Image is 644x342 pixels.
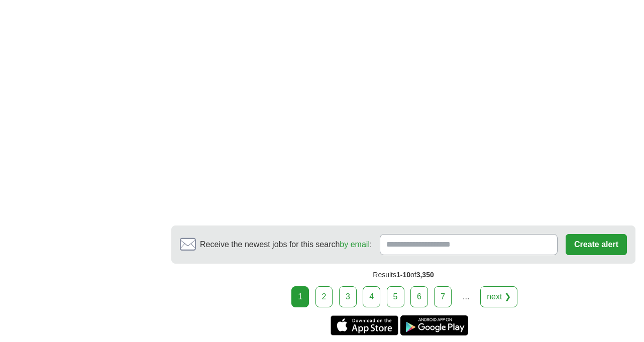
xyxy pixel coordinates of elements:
[291,286,309,307] div: 1
[200,239,372,251] span: Receive the newest jobs for this search :
[480,286,517,307] a: next ❯
[400,315,468,335] a: Get the Android app
[410,286,428,307] a: 6
[315,286,333,307] a: 2
[456,287,476,307] div: ...
[339,286,357,307] a: 3
[387,286,404,307] a: 5
[434,286,452,307] a: 7
[340,240,370,249] a: by email
[171,264,635,286] div: Results of
[396,271,410,279] span: 1-10
[566,234,627,255] button: Create alert
[416,271,434,279] span: 3,350
[331,315,398,335] a: Get the iPhone app
[363,286,380,307] a: 4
